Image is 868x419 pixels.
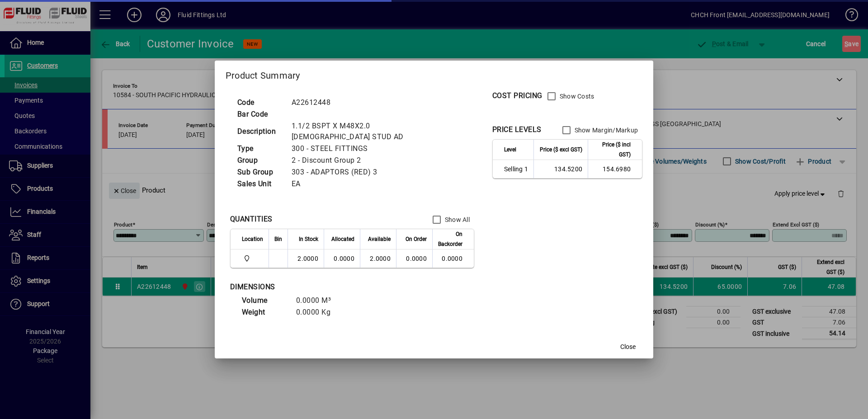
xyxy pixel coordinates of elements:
[233,108,287,120] td: Bar Code
[237,306,292,318] td: Weight
[237,295,292,306] td: Volume
[588,160,642,178] td: 154.6980
[288,250,324,268] td: 2.0000
[233,178,287,190] td: Sales Unit
[443,215,470,224] label: Show All
[540,145,582,155] span: Price ($ excl GST)
[287,155,452,166] td: 2 - Discount Group 2
[406,255,427,262] span: 0.0000
[287,120,452,143] td: 1.1/2 BSPT X M48X2.0 [DEMOGRAPHIC_DATA] STUD AD
[504,145,516,155] span: Level
[287,178,452,190] td: EA
[492,90,542,101] div: COST PRICING
[215,61,653,87] h2: Product Summary
[233,97,287,108] td: Code
[533,160,588,178] td: 134.5200
[242,234,263,244] span: Location
[594,140,631,160] span: Price ($ incl GST)
[613,339,642,355] button: Close
[331,234,354,244] span: Allocated
[368,234,391,244] span: Available
[299,234,318,244] span: In Stock
[406,234,427,244] span: On Order
[292,306,346,318] td: 0.0000 Kg
[504,165,528,174] span: Selling 1
[558,92,594,101] label: Show Costs
[292,295,346,306] td: 0.0000 M³
[233,120,287,143] td: Description
[287,143,452,155] td: 300 - STEEL FITTINGS
[438,229,462,249] span: On Backorder
[287,97,452,108] td: A22612448
[620,342,636,352] span: Close
[324,250,360,268] td: 0.0000
[230,214,273,225] div: QUANTITIES
[360,250,396,268] td: 2.0000
[230,282,456,292] div: DIMENSIONS
[573,126,638,135] label: Show Margin/Markup
[432,250,474,268] td: 0.0000
[287,166,452,178] td: 303 - ADAPTORS (RED) 3
[274,234,282,244] span: Bin
[233,143,287,155] td: Type
[233,166,287,178] td: Sub Group
[492,124,542,135] div: PRICE LEVELS
[233,155,287,166] td: Group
